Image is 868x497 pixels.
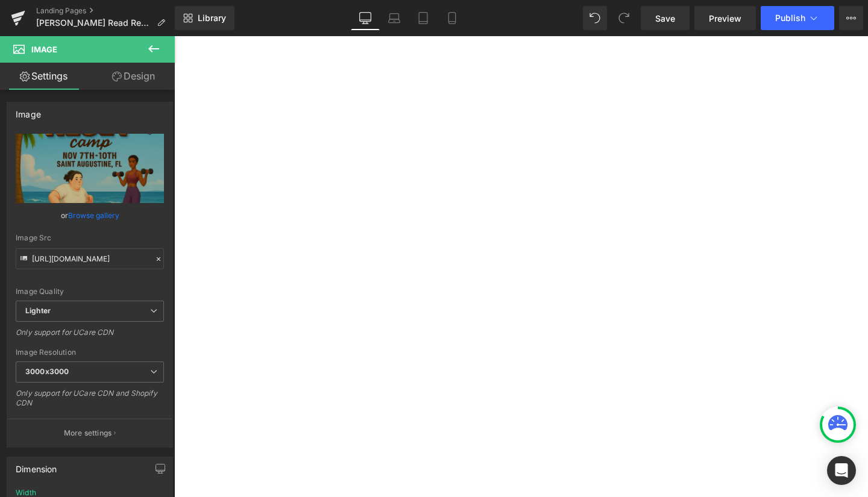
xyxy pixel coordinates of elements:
[612,6,636,30] button: Redo
[16,287,164,296] div: Image Quality
[380,6,409,30] a: Laptop
[68,205,119,226] a: Browse gallery
[583,6,607,30] button: Undo
[16,457,57,474] div: Dimension
[709,12,741,25] span: Preview
[16,234,164,242] div: Image Src
[36,6,175,16] a: Landing Pages
[694,6,756,30] a: Preview
[16,209,164,222] div: or
[31,45,57,54] span: Image
[16,389,164,416] div: Only support for UCare CDN and Shopify CDN
[90,63,177,90] a: Design
[16,348,164,357] div: Image Resolution
[827,456,856,485] div: Open Intercom Messenger
[409,6,438,30] a: Tablet
[25,367,69,376] b: 3000x3000
[64,428,112,439] p: More settings
[351,6,380,30] a: Desktop
[36,18,152,28] span: [PERSON_NAME] Read Reset Camp
[438,6,467,30] a: Mobile
[25,306,51,315] b: Lighter
[16,102,41,119] div: Image
[16,328,164,345] div: Only support for UCare CDN
[655,12,675,25] span: Save
[175,6,234,30] a: New Library
[198,13,226,23] span: Library
[775,13,805,23] span: Publish
[16,489,36,497] div: Width
[761,6,834,30] button: Publish
[7,419,172,447] button: More settings
[16,248,164,269] input: Link
[839,6,863,30] button: More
